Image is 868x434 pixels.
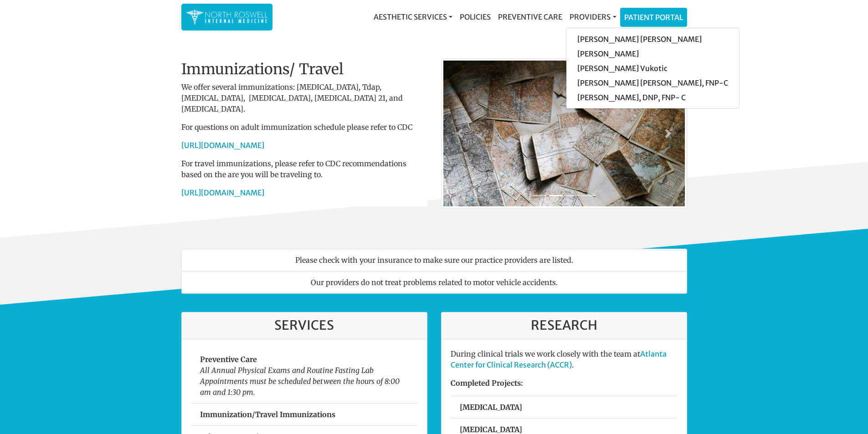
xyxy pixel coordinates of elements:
a: [PERSON_NAME], DNP, FNP- C [566,90,739,105]
p: During clinical trials we work closely with the team at . [451,348,678,370]
strong: [MEDICAL_DATA] [460,403,522,412]
a: [PERSON_NAME] [566,46,739,61]
a: [URL][DOMAIN_NAME] [181,188,264,197]
em: All Annual Physical Exams and Routine Fasting Lab Appointments must be scheduled between the hour... [200,366,400,397]
a: Aesthetic Services [370,8,456,26]
a: Policies [456,8,494,26]
strong: Completed Projects: [451,378,523,388]
p: For travel immunizations, please refer to CDC recommendations based on the are you will be travel... [181,158,427,180]
p: For questions on adult immunization schedule please refer to CDC [181,122,427,133]
li: Please check with your insurance to make sure our practice providers are listed. [181,249,687,271]
a: [PERSON_NAME] [PERSON_NAME], FNP-C [566,76,739,90]
strong: [MEDICAL_DATA] [460,425,522,434]
a: Providers [566,8,620,26]
a: Preventive Care [494,8,566,26]
img: North Roswell Internal Medicine [186,8,268,26]
h3: Services [191,318,418,333]
a: Atlanta Center for Clinical Research (ACCR) [451,349,667,369]
h3: Research [451,318,678,333]
a: [PERSON_NAME] Vukotic [566,61,739,76]
a: [URL][DOMAIN_NAME] [181,141,264,150]
p: We offer several immunizations: [MEDICAL_DATA], Tdap, [MEDICAL_DATA], [MEDICAL_DATA], [MEDICAL_DA... [181,82,427,114]
li: Our providers do not treat problems related to motor vehicle accidents. [181,271,687,294]
strong: Preventive Care [200,355,257,364]
h2: Immunizations/ Travel [181,61,427,78]
a: Patient Portal [621,8,687,26]
a: [PERSON_NAME] [PERSON_NAME] [566,32,739,46]
strong: Immunization/Travel Immunizations [200,410,335,419]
